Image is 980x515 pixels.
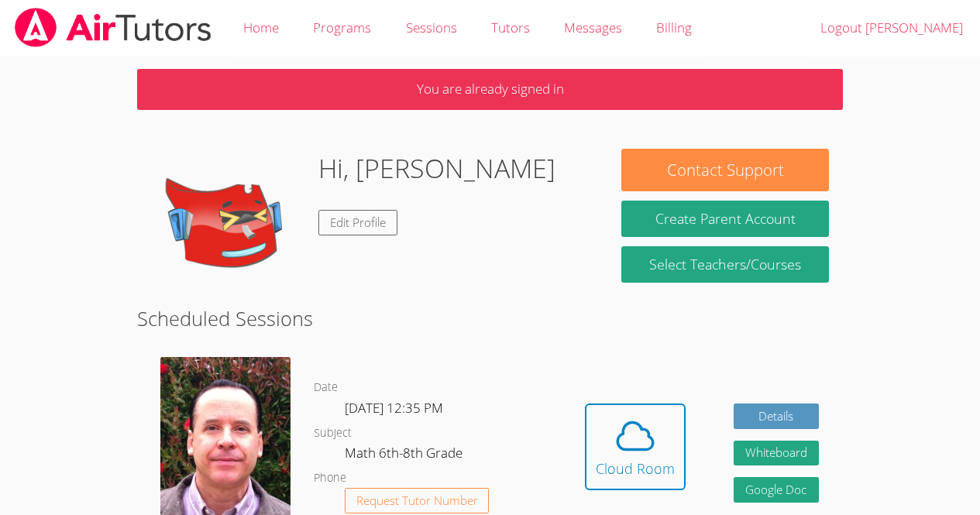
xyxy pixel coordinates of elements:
[596,458,675,479] div: Cloud Room
[13,8,213,47] img: airtutors_banner-c4298cdbf04f3fff15de1276eac7730deb9818008684d7c2e4769d2f7ddbe033.png
[356,495,478,506] span: Request Tutor Number
[564,19,622,36] span: Messages
[345,399,443,417] span: [DATE] 12:35 PM
[734,477,819,503] a: Google Doc
[345,488,490,513] button: Request Tutor Number
[734,441,819,466] button: Whiteboard
[151,149,306,304] img: default.png
[137,69,843,110] p: You are already signed in
[621,246,828,283] a: Select Teachers/Courses
[137,304,843,333] h2: Scheduled Sessions
[314,424,352,443] dt: Subject
[585,403,686,490] button: Cloud Room
[318,210,397,235] a: Edit Profile
[314,378,338,397] dt: Date
[734,403,819,429] a: Details
[318,149,555,188] h1: Hi, [PERSON_NAME]
[621,149,828,191] button: Contact Support
[621,201,828,237] button: Create Parent Account
[345,442,466,469] dd: Math 6th-8th Grade
[314,469,346,488] dt: Phone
